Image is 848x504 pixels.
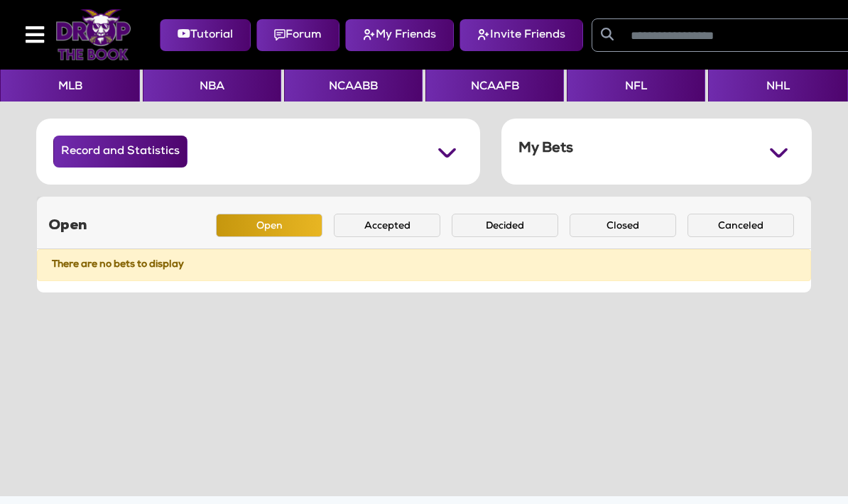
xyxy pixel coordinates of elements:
button: Closed [570,214,676,237]
button: Record and Statistics [53,136,187,168]
button: NBA [143,70,281,102]
button: Tutorial [160,19,251,51]
button: Open [216,214,322,237]
button: Decided [452,214,558,237]
button: NFL [567,70,705,102]
button: Invite Friends [460,19,583,51]
button: NCAAFB [425,70,564,102]
button: NCAABB [284,70,423,102]
button: NHL [708,70,848,102]
strong: There are no bets to display [52,260,184,270]
button: Accepted [334,214,440,237]
button: Canceled [687,214,794,237]
img: Logo [55,9,131,60]
button: My Friends [345,19,454,51]
h5: Open [48,217,87,234]
button: Forum [256,19,339,51]
h5: My Bets [518,141,573,158]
